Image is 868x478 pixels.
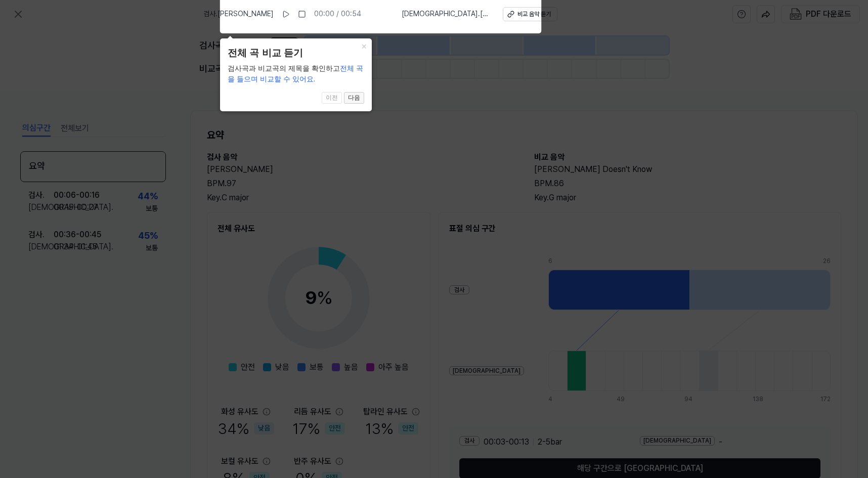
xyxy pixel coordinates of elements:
[356,38,372,53] button: Close
[503,7,557,21] button: 비교 음악 듣기
[314,9,361,19] div: 00:00 / 00:54
[517,10,551,19] div: 비교 음악 듣기
[203,9,274,19] span: 검사 . [PERSON_NAME]
[228,64,363,83] span: 전체 곡을 들으며 비교할 수 있어요.
[344,92,364,104] button: 다음
[228,63,364,84] div: 검사곡과 비교곡의 제목을 확인하고
[402,9,491,19] span: [DEMOGRAPHIC_DATA] . [PERSON_NAME] Doesn't Know
[228,46,364,61] header: 전체 곡 비교 듣기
